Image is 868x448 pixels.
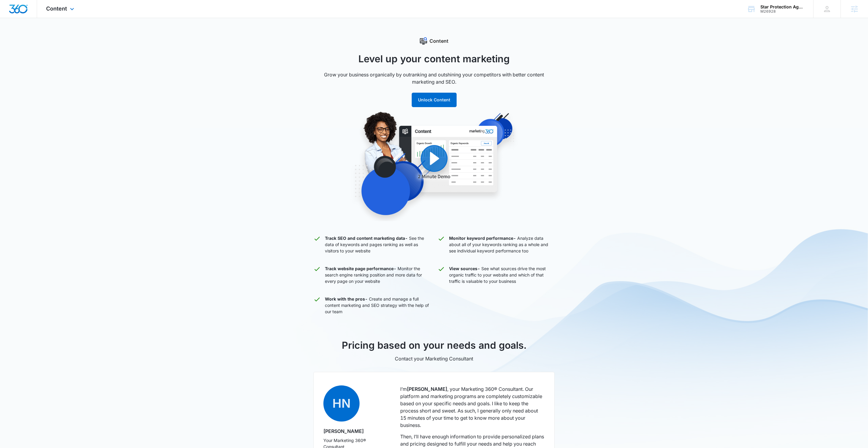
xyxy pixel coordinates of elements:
[313,338,555,353] h2: Pricing based on your needs and goals.
[449,265,555,284] p: See what sources drive the most organic traffic to your website and which of that traffic is valu...
[46,5,67,12] span: Content
[412,97,457,102] a: Unlock Content
[323,428,387,435] p: [PERSON_NAME]
[323,385,360,422] span: HN
[319,111,549,221] img: Content
[412,93,457,107] button: Unlock Content
[449,236,516,241] strong: Monitor keyword performance -
[325,296,430,315] p: Create and manage a full content marketing and SEO strategy with the help of our team
[407,386,447,392] span: [PERSON_NAME]
[313,355,555,362] p: Contact your Marketing Consultant
[313,37,555,45] div: Content
[325,296,368,301] strong: Work with the pros -
[325,235,430,254] p: See the data of keywords and pages ranking as well as visitors to your website
[760,5,804,9] div: account name
[760,9,804,14] div: account id
[325,265,430,284] p: Monitor the search engine ranking position and more data for every page on your website
[325,266,396,271] strong: Track website page performance -
[400,385,545,429] p: I’m , your Marketing 360® Consultant. Our platform and marketing programs are completely customiz...
[313,52,555,66] h1: Level up your content marketing
[325,236,408,241] strong: Track SEO and content marketing data -
[449,235,555,254] p: Analyze data about all of your keywords ranking as a whole and see individual keyword performance...
[449,266,480,271] strong: View sources -
[313,71,555,85] p: Grow your business organically by outranking and outshining your competitors with better content ...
